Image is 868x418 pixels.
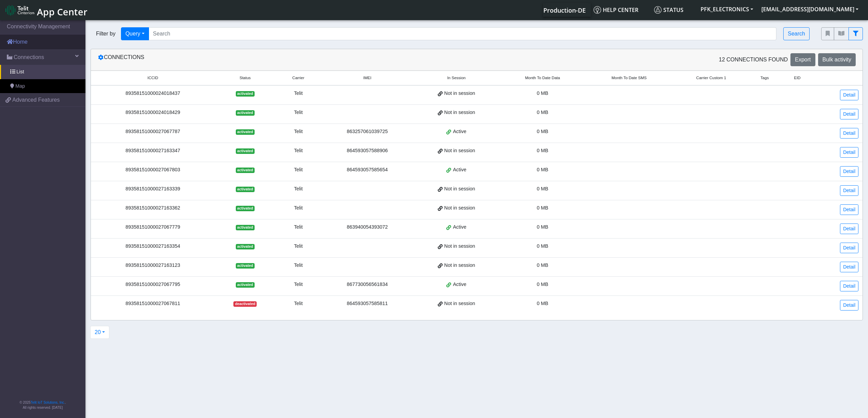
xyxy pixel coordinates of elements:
span: Not in session [444,262,475,269]
div: Telit [280,128,317,135]
div: Telit [280,109,317,116]
div: Telit [280,300,317,307]
span: activated [236,148,255,154]
span: ICCID [148,75,158,81]
span: Carrier [292,75,304,81]
span: Help center [594,6,638,14]
span: activated [236,110,255,116]
span: 0 MB [537,186,548,191]
div: Telit [280,281,317,288]
a: Detail [840,185,858,196]
div: 89358151000027163354 [95,243,211,250]
a: Detail [840,90,858,100]
input: Search... [149,27,777,40]
span: activated [236,225,255,230]
span: 0 MB [537,243,548,249]
span: Carrier Custom 1 [696,75,726,81]
button: 20 [90,326,109,339]
span: Not in session [444,185,475,193]
span: Export [795,57,811,62]
div: 863940054393072 [325,224,409,231]
span: Active [453,128,466,135]
span: IMEI [363,75,371,81]
button: Search [783,27,810,40]
a: Detail [840,262,858,272]
span: activated [236,129,255,135]
span: Connections [14,53,44,61]
span: Status [240,75,251,81]
span: Not in session [444,147,475,155]
span: activated [236,91,255,97]
img: status.svg [654,6,662,14]
span: activated [236,168,255,173]
div: 863257061039725 [325,128,409,135]
a: Help center [591,3,651,17]
span: 0 MB [537,167,548,172]
span: 12 Connections found [719,56,788,64]
a: Telit IoT Solutions, Inc. [31,401,65,404]
button: Export [790,53,815,66]
div: 89358151000027067779 [95,224,211,231]
a: Detail [840,128,858,139]
div: 89358151000027163123 [95,262,211,269]
span: activated [236,206,255,211]
a: Status [651,3,696,17]
span: List [16,68,24,76]
div: 89358151000027163339 [95,185,211,193]
div: Telit [280,147,317,155]
div: 89358151000024018429 [95,109,211,116]
a: Detail [840,147,858,158]
div: 89358151000027067795 [95,281,211,288]
a: Your current platform instance [543,3,585,17]
a: Detail [840,166,858,177]
span: 0 MB [537,90,548,96]
span: 0 MB [537,224,548,230]
span: 0 MB [537,110,548,115]
div: 864593057588906 [325,147,409,155]
span: 0 MB [537,301,548,306]
div: 867730056561834 [325,281,409,288]
span: activated [236,187,255,192]
span: activated [236,282,255,288]
span: App Center [37,5,87,18]
button: Bulk activity [818,53,856,66]
div: Connections [93,53,477,66]
div: Telit [280,262,317,269]
span: Active [453,166,466,174]
span: 0 MB [537,205,548,211]
span: activated [236,263,255,269]
button: [EMAIL_ADDRESS][DOMAIN_NAME] [757,3,863,15]
div: 89358151000027163347 [95,147,211,155]
div: Telit [280,224,317,231]
span: Not in session [444,90,475,97]
div: fitlers menu [821,27,863,40]
div: Telit [280,90,317,97]
span: Not in session [444,204,475,212]
span: EID [794,75,800,81]
div: Telit [280,185,317,193]
span: Advanced Features [12,96,60,104]
span: Status [654,6,683,14]
div: Telit [280,243,317,250]
span: 0 MB [537,129,548,134]
a: App Center [5,3,86,17]
div: 89358151000024018437 [95,90,211,97]
div: 89358151000027163362 [95,204,211,212]
span: 0 MB [537,262,548,268]
a: Detail [840,300,858,311]
a: Detail [840,109,858,119]
a: Detail [840,204,858,215]
span: Active [453,224,466,231]
span: Production-DE [543,6,586,14]
span: Bulk activity [823,57,851,62]
span: 0 MB [537,282,548,287]
div: 89358151000027067803 [95,166,211,174]
span: Map [15,83,25,90]
div: Telit [280,166,317,174]
span: Month To Date SMS [611,75,647,81]
div: 89358151000027067811 [95,300,211,307]
a: Detail [840,224,858,234]
span: Not in session [444,109,475,116]
img: logo-telit-cinterion-gw-new.png [5,5,34,16]
a: Detail [840,281,858,291]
